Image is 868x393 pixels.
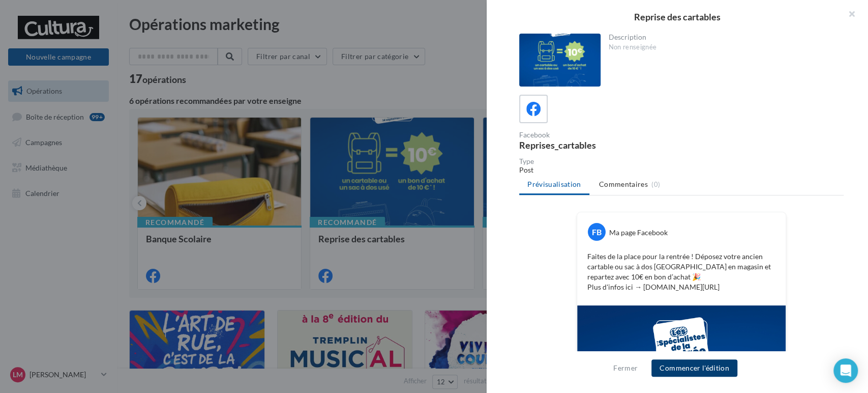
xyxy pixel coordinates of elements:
[651,359,737,377] button: Commencer l'édition
[503,12,852,21] div: Reprise des cartables
[609,34,836,41] div: Description
[609,362,642,374] button: Fermer
[609,43,836,52] div: Non renseignée
[599,179,648,189] span: Commentaires
[587,251,775,292] p: Faites de la place pour la rentrée ! Déposez votre ancien cartable ou sac à dos [GEOGRAPHIC_DATA]...
[519,141,677,150] div: Reprises_cartables
[651,180,660,188] span: (0)
[588,223,606,241] div: FB
[519,131,677,138] div: Facebook
[609,228,668,238] div: Ma page Facebook
[519,165,844,175] div: Post
[519,158,844,165] div: Type
[833,358,858,383] div: Open Intercom Messenger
